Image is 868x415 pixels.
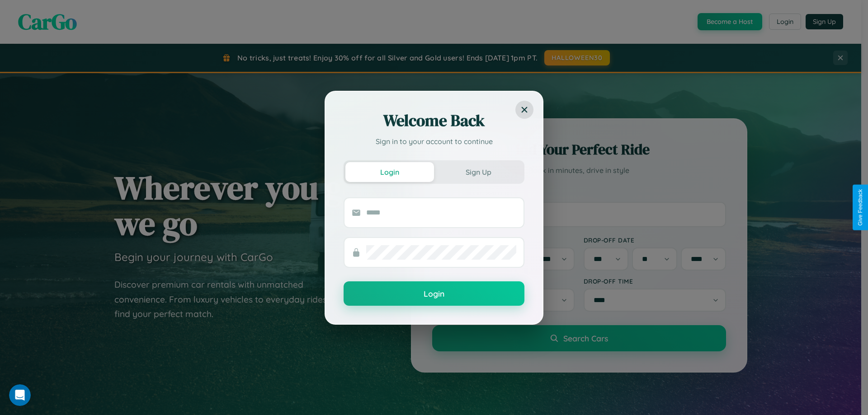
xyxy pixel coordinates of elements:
[9,384,31,406] iframe: Intercom live chat
[434,162,523,182] button: Sign Up
[344,136,524,147] p: Sign in to your account to continue
[344,281,524,306] button: Login
[344,110,524,131] h2: Welcome Back
[345,162,434,182] button: Login
[857,189,863,226] div: Give Feedback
